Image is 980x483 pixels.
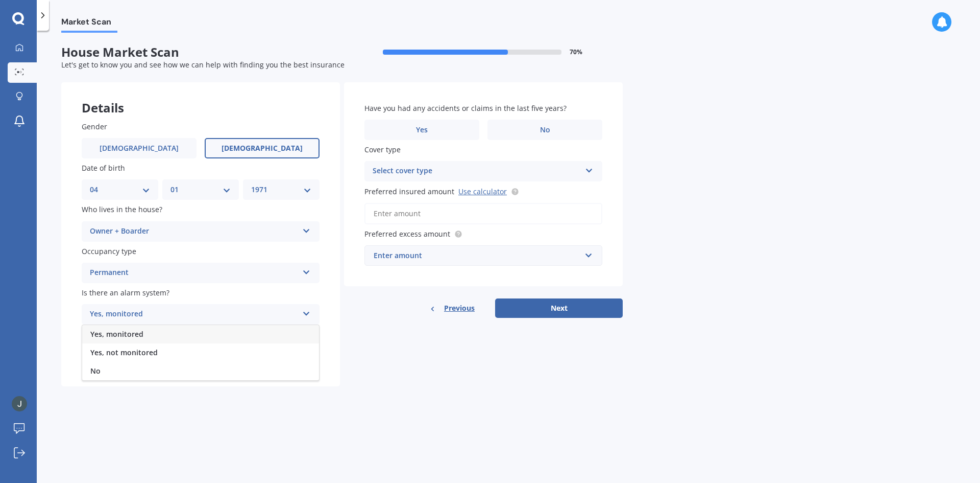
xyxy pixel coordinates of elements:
[82,246,136,256] span: Occupancy type
[90,366,101,376] span: No
[82,122,107,131] span: Gender
[373,165,581,177] div: Select cover type
[61,17,117,31] span: Market Scan
[495,298,623,318] button: Next
[100,144,179,153] span: [DEMOGRAPHIC_DATA]
[90,329,143,339] span: Yes, monitored
[416,126,428,134] span: Yes
[61,60,345,70] span: Let's get to know you and see how we can help with finding you the best insurance
[61,82,340,113] div: Details
[458,187,507,196] a: Use calculator
[222,144,303,153] span: [DEMOGRAPHIC_DATA]
[374,250,581,261] div: Enter amount
[540,126,550,134] span: No
[90,308,298,320] div: Yes, monitored
[90,267,298,279] div: Permanent
[82,163,125,173] span: Date of birth
[364,145,401,154] span: Cover type
[12,396,27,411] img: ACg8ocI2cs58NWD0BXhIqTo8qWTYGYvAdU993KPcEcxQnW01ikbS5g=s96-c
[90,225,298,238] div: Owner + Boarder
[364,103,567,113] span: Have you had any accidents or claims in the last five years?
[364,187,454,196] span: Preferred insured amount
[570,49,582,56] span: 70 %
[82,288,169,297] span: Is there an alarm system?
[61,45,342,60] span: House Market Scan
[82,205,162,215] span: Who lives in the house?
[364,203,602,224] input: Enter amount
[364,229,450,239] span: Preferred excess amount
[90,348,158,357] span: Yes, not monitored
[444,301,475,316] span: Previous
